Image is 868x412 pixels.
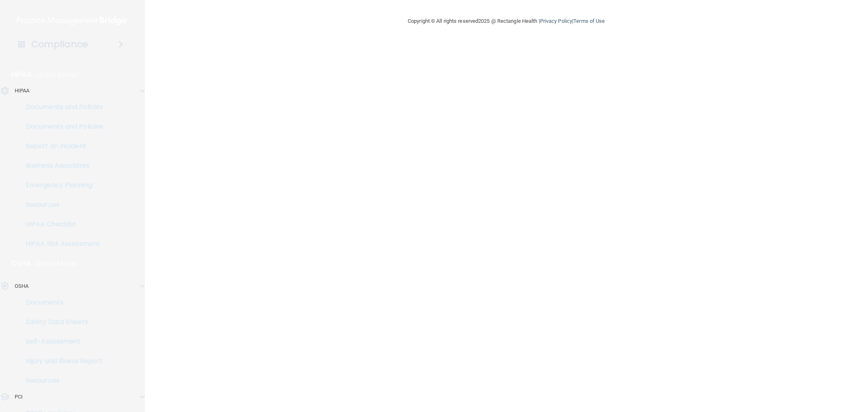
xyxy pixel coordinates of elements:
[5,123,116,131] p: Documents and Policies
[5,181,116,189] p: Emergency Planning
[5,377,116,385] p: Resources
[15,281,28,291] p: OSHA
[5,357,116,365] p: Injury and Illness Report
[11,259,31,268] p: OSHA
[5,142,116,150] p: Report an Incident
[5,240,116,248] p: HIPAA Risk Assessment
[5,201,116,209] p: Resources
[15,392,23,402] p: PCI
[31,39,88,50] h4: Compliance
[15,86,30,96] p: HIPAA
[36,70,79,79] p: Learn More!
[5,103,116,111] p: Documents and Policies
[5,318,116,326] p: Safety Data Sheets
[5,220,116,228] p: HIPAA Checklist
[35,259,79,268] p: Learn More!
[358,8,655,34] div: Copyright © All rights reserved 2025 @ Rectangle Health | |
[573,18,605,24] a: Terms of Use
[17,13,128,29] img: PMB logo
[5,162,116,170] p: Business Associates
[11,70,32,79] p: HIPAA
[540,18,572,24] a: Privacy Policy
[5,298,116,307] p: Documents
[5,337,116,346] p: Self-Assessment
